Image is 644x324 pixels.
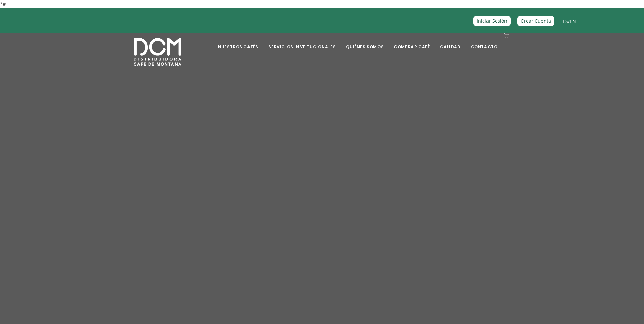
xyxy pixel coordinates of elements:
[467,34,502,50] a: Contacto
[264,34,340,50] a: Servicios Institucionales
[473,16,511,26] a: Iniciar Sesión
[570,18,576,24] a: EN
[436,34,464,50] a: Calidad
[214,34,262,50] a: Nuestros Cafés
[342,34,388,50] a: Quiénes Somos
[563,17,576,25] span: /
[390,34,434,50] a: Comprar Café
[517,16,554,26] a: Crear Cuenta
[563,18,568,24] a: ES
